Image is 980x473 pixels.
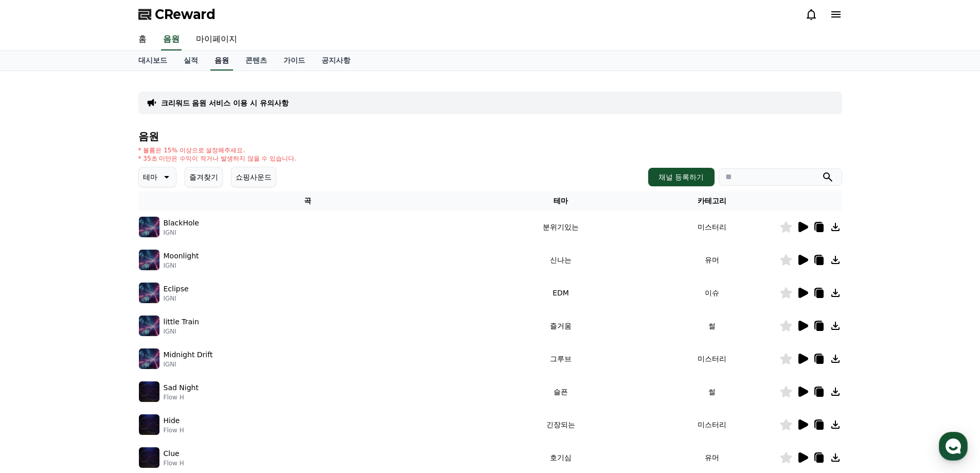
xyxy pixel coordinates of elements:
[139,217,159,237] img: music
[138,6,216,23] a: CReward
[139,348,159,369] img: music
[231,167,276,187] button: 쇼핑사운드
[275,51,313,71] a: 가이드
[32,342,39,350] span: 홈
[94,342,106,351] span: 대화
[164,349,213,360] p: Midnight Drift
[139,414,159,435] img: music
[645,309,779,342] td: 썰
[164,448,180,459] p: Clue
[477,191,644,211] th: 테마
[161,98,289,108] a: 크리워드 음원 서비스 이용 시 유의사항
[138,154,297,163] p: * 35초 미만은 수익이 적거나 발생하지 않을 수 있습니다.
[164,327,199,336] p: IGNI
[139,447,159,468] img: music
[645,342,779,375] td: 미스터리
[477,375,644,408] td: 슬픈
[164,459,184,467] p: Flow H
[164,251,199,261] p: Moonlight
[139,283,159,303] img: music
[164,229,199,237] p: IGNI
[155,6,216,23] span: CReward
[138,191,477,211] th: 곡
[645,211,779,243] td: 미스터리
[138,167,176,187] button: 테마
[477,309,644,342] td: 즐거움
[645,375,779,408] td: 썰
[313,51,359,71] a: 공지사항
[164,218,199,229] p: BlackHole
[164,393,199,401] p: Flow H
[3,326,68,352] a: 홈
[164,426,184,434] p: Flow H
[185,167,223,187] button: 즐겨찾기
[139,316,159,336] img: music
[645,276,779,309] td: 이슈
[164,360,213,369] p: IGNI
[164,317,199,327] p: little Train
[159,342,171,350] span: 설정
[477,408,644,441] td: 긴장되는
[645,408,779,441] td: 미스터리
[175,51,206,71] a: 실적
[648,168,714,186] button: 채널 등록하기
[143,170,157,184] p: 테마
[237,51,275,71] a: 콘텐츠
[133,326,198,352] a: 설정
[164,294,189,303] p: IGNI
[645,191,779,211] th: 카테고리
[130,51,175,71] a: 대시보드
[130,29,155,50] a: 홈
[210,51,233,71] a: 음원
[477,342,644,375] td: 그루브
[645,243,779,276] td: 유머
[139,381,159,402] img: music
[68,326,133,352] a: 대화
[164,284,189,294] p: Eclipse
[164,261,199,270] p: IGNI
[477,211,644,243] td: 분위기있는
[188,29,245,50] a: 마이페이지
[164,415,180,426] p: Hide
[161,29,182,50] a: 음원
[139,250,159,270] img: music
[477,276,644,309] td: EDM
[164,382,199,393] p: Sad Night
[138,131,842,142] h4: 음원
[138,146,297,154] p: * 볼륨은 15% 이상으로 설정해주세요.
[477,243,644,276] td: 신나는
